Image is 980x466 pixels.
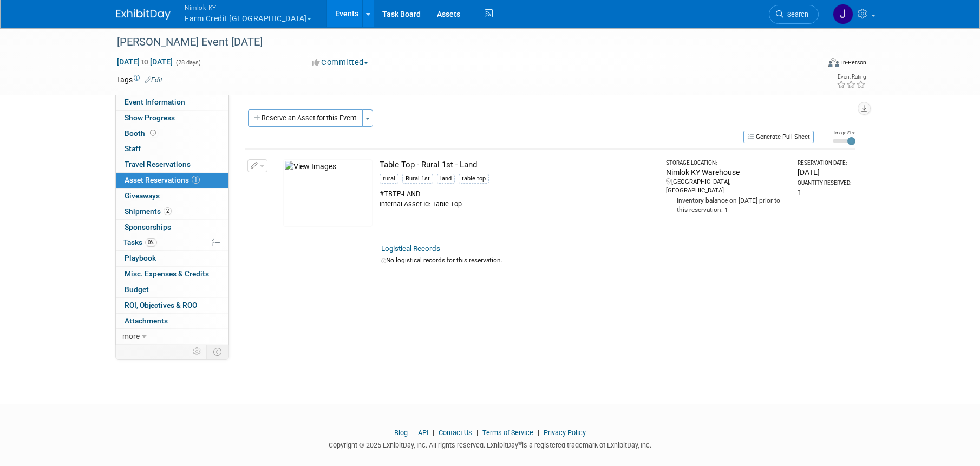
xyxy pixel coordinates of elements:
[207,345,229,359] td: Toggle Event Tabs
[798,187,851,198] div: 1
[798,167,851,178] div: [DATE]
[769,5,819,24] a: Search
[125,144,141,153] span: Staff
[125,191,160,200] span: Giveaways
[148,129,158,137] span: Booth not reserved yet
[283,159,373,227] img: View Images
[116,157,228,172] a: Travel Reservations
[666,159,788,167] div: Storage Location:
[798,179,851,187] div: Quantity Reserved:
[113,33,802,52] div: [PERSON_NAME] Event [DATE]
[125,160,191,169] span: Travel Reservations
[116,9,171,20] img: ExhibitDay
[380,189,656,199] div: #TBTP-LAND
[430,429,437,437] span: |
[145,76,162,84] a: Edit
[666,178,788,195] div: [GEOGRAPHIC_DATA], [GEOGRAPHIC_DATA]
[125,254,156,262] span: Playbook
[116,329,228,344] a: more
[116,141,228,157] a: Staff
[116,189,228,204] a: Giveaways
[125,113,175,122] span: Show Progress
[164,207,172,215] span: 2
[125,285,149,294] span: Budget
[666,195,788,215] div: Inventory balance on [DATE] prior to this reservation: 1
[175,59,201,66] span: (28 days)
[125,207,172,216] span: Shipments
[380,174,398,184] div: rural
[122,332,140,340] span: more
[116,314,228,329] a: Attachments
[125,269,209,278] span: Misc. Expenses & Credits
[116,220,228,235] a: Sponsorships
[418,429,428,437] a: API
[518,440,522,446] sup: ®
[437,174,455,184] div: land
[828,58,839,67] img: Format-Inperson.png
[248,109,363,127] button: Reserve an Asset for this Event
[743,131,814,143] button: Generate Pull Sheet
[116,95,228,110] a: Event Information
[783,10,808,18] span: Search
[116,235,228,250] a: Tasks0%
[125,129,158,138] span: Booth
[116,57,173,67] span: [DATE] [DATE]
[380,159,656,171] div: Table Top - Rural 1st - Land
[116,74,162,85] td: Tags
[402,174,433,184] div: Rural 1st
[116,111,228,126] a: Show Progress
[188,345,207,359] td: Personalize Event Tab Strip
[381,256,851,265] div: No logistical records for this reservation.
[116,267,228,282] a: Misc. Expenses & Credits
[125,98,185,106] span: Event Information
[439,429,472,437] a: Contact Us
[125,176,200,184] span: Asset Reservations
[125,223,171,231] span: Sponsorships
[544,429,586,437] a: Privacy Policy
[140,57,150,66] span: to
[798,159,851,167] div: Reservation Date:
[116,126,228,141] a: Booth
[116,282,228,297] a: Budget
[755,56,866,73] div: Event Format
[482,429,533,437] a: Terms of Service
[123,238,157,247] span: Tasks
[192,176,200,184] span: 1
[308,57,373,68] button: Committed
[474,429,481,437] span: |
[535,429,542,437] span: |
[116,298,228,313] a: ROI, Objectives & ROO
[833,4,853,24] img: Jamie Dunn
[185,2,311,13] span: Nimlok KY
[116,204,228,219] a: Shipments2
[116,251,228,266] a: Playbook
[666,167,788,178] div: Nimlok KY Warehouse
[381,244,440,253] a: Logistical Records
[116,173,228,188] a: Asset Reservations1
[459,174,489,184] div: table top
[837,74,866,80] div: Event Rating
[409,429,416,437] span: |
[394,429,408,437] a: Blog
[841,59,866,67] div: In-Person
[833,130,855,136] div: Image Size
[380,199,656,209] div: Internal Asset Id: Table Top
[145,238,157,247] span: 0%
[125,301,197,309] span: ROI, Objectives & ROO
[125,316,168,325] span: Attachments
